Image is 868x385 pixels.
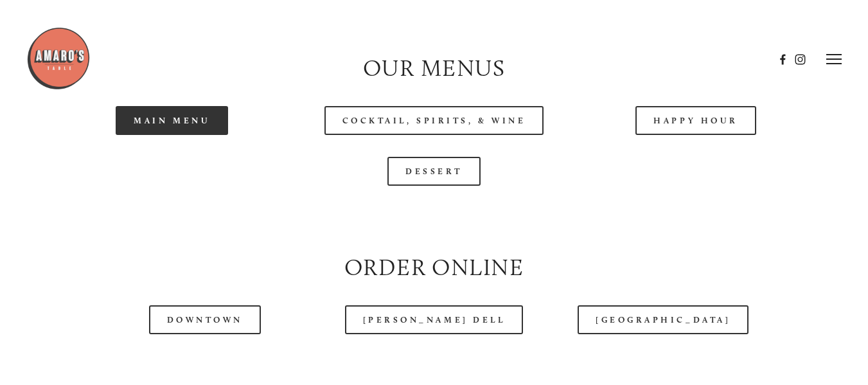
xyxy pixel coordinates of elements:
[26,26,91,91] img: Amaro's Table
[387,157,481,186] a: Dessert
[52,251,816,283] h2: Order Online
[635,106,756,135] a: Happy Hour
[345,305,524,334] a: [PERSON_NAME] Dell
[149,305,261,334] a: Downtown
[578,305,748,334] a: [GEOGRAPHIC_DATA]
[116,106,228,135] a: Main Menu
[324,106,544,135] a: Cocktail, Spirits, & Wine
